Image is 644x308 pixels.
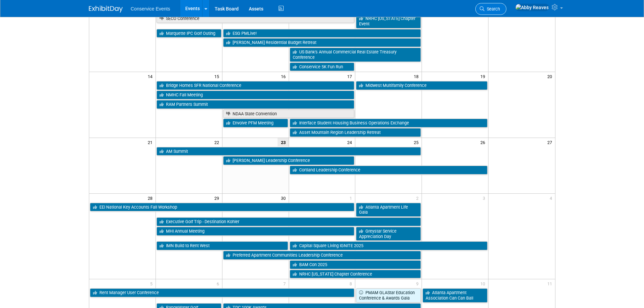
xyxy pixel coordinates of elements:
a: Rent Manager User Conference [90,288,355,297]
img: ExhibitDay [89,6,123,13]
a: Preferred Apartment Communities Leadership Conference [223,251,421,260]
span: Conservice Events [131,6,170,11]
span: 22 [214,138,222,146]
span: 18 [413,72,422,80]
span: 16 [280,72,289,80]
a: NDAA State Convention [223,110,355,118]
a: Interface Student Housing Business Operations Exchange [290,119,488,127]
span: 27 [547,138,555,146]
span: 9 [415,279,422,288]
span: 11 [547,279,555,288]
a: Capital Square Living IGNITE 2025 [290,241,488,250]
span: 26 [480,138,488,146]
a: Midwest Multifamily Conference [356,81,487,90]
span: 15 [214,72,222,80]
a: MHI Annual Meeting [157,227,355,236]
a: Asset Mountain Region Leadership Retreat [290,128,421,137]
a: Executive Golf Trip - Destination Kohler [157,217,421,226]
a: RAM Partners Summit [157,100,355,109]
a: Bridge Homes SFR National Conference [157,81,355,90]
a: US Bank’s Annual Commercial Real Estate Treasury Conference [290,48,421,62]
span: 3 [482,194,488,202]
a: Search [475,3,506,15]
span: 1 [349,194,355,202]
span: 8 [349,279,355,288]
span: 14 [147,72,156,80]
span: 6 [216,279,222,288]
span: 7 [283,279,289,288]
span: 23 [278,138,289,146]
a: EEI National Key Accounts Fall Workshop [90,203,355,212]
span: 10 [480,279,488,288]
span: 28 [147,194,156,202]
a: PMAM GLAStar Education Conference & Awards Gala [356,288,421,302]
span: 25 [413,138,422,146]
a: Atlanta Apartment Life Gala [356,203,421,217]
a: Marquette IPC Golf Outing [157,29,221,38]
a: Cortland Leadership Conference [290,166,488,174]
span: 5 [149,279,156,288]
span: 17 [347,72,355,80]
span: 24 [347,138,355,146]
span: 29 [214,194,222,202]
a: IMN Build to Rent West [157,241,288,250]
a: BAM Con 2025 [290,260,421,269]
a: NRHC [US_STATE] Chapter Event [356,14,421,28]
a: Atlanta Apartment Association Can Can Ball [423,288,487,302]
a: Envolve PFM Meeting [223,119,288,127]
a: Conservice 5K Fun Run [290,63,355,71]
a: Greystar Service Appreciation Day [356,227,421,241]
span: 21 [147,138,156,146]
span: Search [484,6,500,11]
a: NMHC Fall Meeting [157,91,355,99]
a: NRHC [US_STATE] Chapter Conference [290,270,421,279]
a: [PERSON_NAME] Residential Budget Retreat [223,38,421,47]
a: SECO Conference [157,14,355,23]
span: 4 [549,194,555,202]
span: 2 [415,194,422,202]
span: 30 [280,194,289,202]
span: 19 [480,72,488,80]
a: AM Summit [157,147,421,156]
a: ESG PMLive! [223,29,421,38]
span: 20 [547,72,555,80]
img: Abby Reaves [515,4,549,11]
a: [PERSON_NAME] Leadership Conference [223,156,355,165]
